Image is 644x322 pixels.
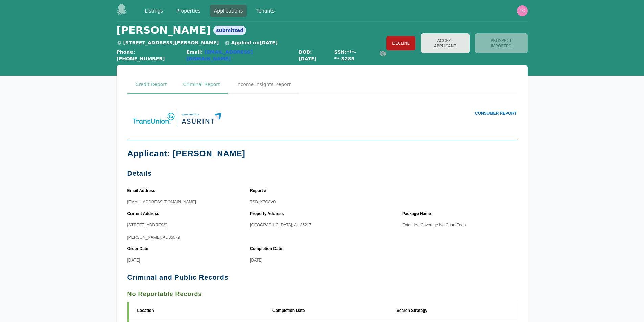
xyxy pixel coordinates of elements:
[386,36,415,50] button: Decline
[127,76,517,94] nav: Tabs
[250,200,276,204] span: TSD1K7O8V0
[127,148,517,159] h1: Applicant: [PERSON_NAME]
[252,5,279,17] a: Tenants
[213,26,246,35] span: submitted
[127,258,140,263] span: [DATE]
[127,200,196,204] span: [EMAIL_ADDRESS][DOMAIN_NAME]
[402,223,466,227] span: Extended Coverage No Court Fees
[210,5,247,17] a: Applications
[137,307,156,314] strong: Location
[228,76,299,94] a: Income Insights Report
[250,210,286,217] strong: Property Address
[127,246,150,252] strong: Order Date
[250,188,268,194] strong: Report #
[127,289,517,299] h3: No Reportable Records
[175,76,228,94] a: Criminal Report
[250,246,284,252] strong: Completion Date
[127,188,158,194] strong: Email Address
[117,49,181,62] div: Phone: [PHONE_NUMBER]
[127,170,517,177] h2: Details
[402,210,433,217] strong: Package Name
[224,40,278,45] span: Applied on [DATE]
[186,49,253,61] a: [EMAIL_ADDRESS][DOMAIN_NAME]
[127,223,180,240] span: [STREET_ADDRESS] [PERSON_NAME], AL 35079
[186,49,293,62] div: Email:
[250,258,263,263] span: [DATE]
[127,185,517,263] table: consumer report details
[127,274,517,281] h2: Criminal and Public Records
[322,110,517,116] p: CONSUMER REPORT
[141,5,167,17] a: Listings
[299,49,329,62] div: DOB: [DATE]
[421,33,470,53] button: Accept Applicant
[127,76,175,94] a: Credit Report
[117,40,219,45] span: [STREET_ADDRESS][PERSON_NAME]
[250,223,311,227] span: [GEOGRAPHIC_DATA], AL 35217
[272,307,307,314] strong: Completion Date
[397,307,429,314] strong: Search Strategy
[117,24,211,36] span: [PERSON_NAME]
[127,210,161,217] strong: Current Address
[172,5,205,17] a: Properties
[182,112,199,116] tspan: powered by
